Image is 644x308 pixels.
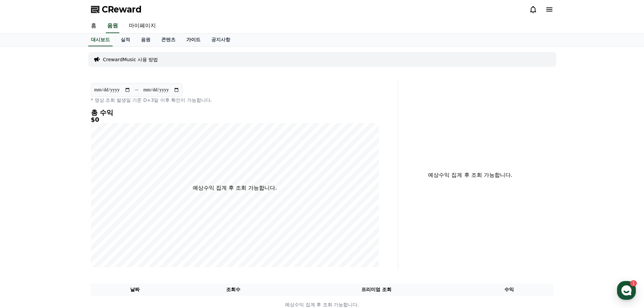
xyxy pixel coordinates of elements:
a: CrewardMusic 사용 방법 [103,56,158,63]
a: 마이페이지 [123,19,161,33]
span: 대화 [62,225,70,230]
th: 날짜 [91,283,179,296]
p: 예상수익 집계 후 조회 가능합니다. [404,171,537,179]
a: 홈 [2,214,45,231]
p: 예상수익 집계 후 조회 가능합니다. [193,184,277,192]
a: 대시보드 [88,33,113,46]
a: 실적 [115,33,136,46]
span: CReward [102,4,142,15]
h4: 총 수익 [91,109,379,116]
th: 수익 [465,283,553,296]
a: 1대화 [45,214,87,231]
a: 공지사항 [206,33,236,46]
h5: $0 [91,116,379,123]
a: CReward [91,4,142,15]
p: ~ [135,86,139,94]
a: 음원 [106,19,119,33]
a: 음원 [136,33,156,46]
th: 프리미엄 조회 [288,283,465,296]
span: 홈 [21,224,25,230]
a: 가이드 [181,33,206,46]
span: 1 [69,214,71,219]
a: 홈 [86,19,102,33]
a: 설정 [87,214,130,231]
span: 설정 [104,224,113,230]
p: * 영상 조회 발생일 기준 D+3일 이후 확인이 가능합니다. [91,97,379,103]
th: 조회수 [179,283,287,296]
a: 콘텐츠 [156,33,181,46]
